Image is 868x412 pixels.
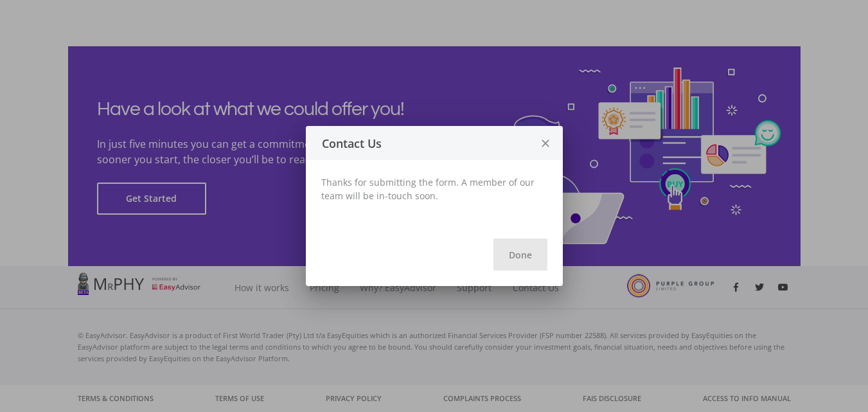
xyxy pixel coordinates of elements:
[321,175,547,202] p: Thanks for submitting the form. A member of our team will be in-touch soon.
[306,126,563,286] ee-modal: Contact Us
[306,134,529,152] div: Contact Us
[493,238,547,271] button: Done
[539,127,552,161] i: close
[529,126,563,160] button: close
